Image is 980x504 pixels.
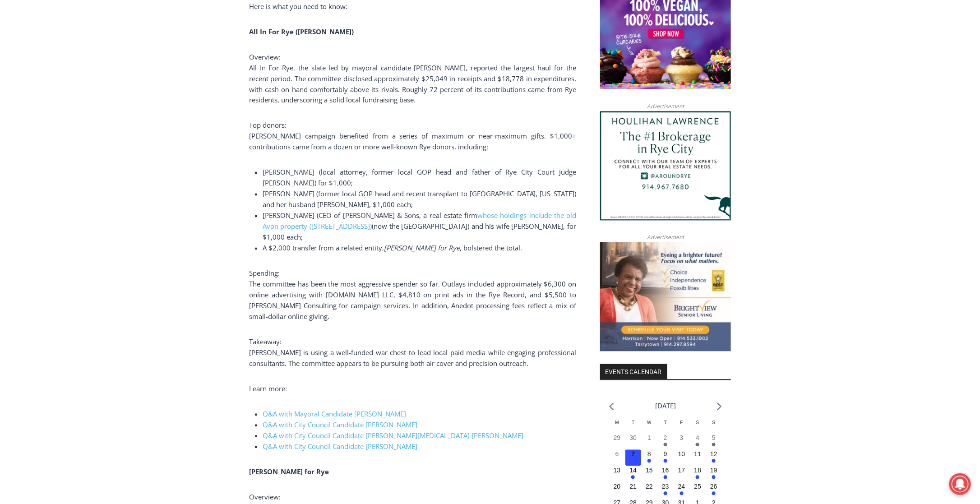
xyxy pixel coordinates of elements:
[710,483,717,490] time: 26
[101,76,103,85] div: /
[706,434,722,450] button: 5 Has events
[249,269,280,278] span: Spending:
[646,467,653,474] time: 15
[706,482,722,499] button: 26 Has events
[647,459,651,463] em: Has events
[664,451,667,458] time: 9
[647,435,651,442] time: 1
[689,420,706,434] div: Saturday
[664,492,667,495] em: Has events
[712,421,716,425] span: S
[614,435,621,442] time: 29
[662,467,669,474] time: 16
[249,1,576,12] p: Here is what you need to know:
[689,482,706,499] button: 25
[609,450,625,466] button: 6
[263,410,406,419] a: Q&A with Mayoral Candidate [PERSON_NAME]
[631,476,635,479] em: Has events
[674,482,690,499] button: 24 Has events
[625,420,642,434] div: Tuesday
[94,27,120,74] div: Live Music
[657,466,674,482] button: 16 Has events
[657,434,674,450] button: 2 Has events
[228,0,426,88] div: "[PERSON_NAME] and I covered the [DATE] Parade, which was a really eye opening experience as I ha...
[674,420,690,434] div: Friday
[664,459,667,463] em: Has events
[609,482,625,499] button: 20
[263,222,576,242] span: (now the [GEOGRAPHIC_DATA]) and his wife [PERSON_NAME], for $1,000 each;
[647,451,651,458] time: 8
[249,493,281,502] span: Overview:
[712,435,716,442] time: 5
[460,244,522,253] span: , bolstered the total.
[600,242,731,351] img: Brightview Senior Living
[630,483,637,490] time: 21
[263,431,523,440] span: Q&A with City Council Candidate [PERSON_NAME][MEDICAL_DATA] [PERSON_NAME]
[712,459,716,463] em: Has events
[249,63,576,105] span: All In For Rye, the slate led by mayoral candidate [PERSON_NAME], reported the largest haul for t...
[609,420,625,434] div: Monday
[384,244,460,253] span: [PERSON_NAME] for Rye
[662,483,669,490] time: 23
[609,434,625,450] button: 29
[630,435,637,442] time: 30
[609,466,625,482] button: 13
[712,476,716,479] em: Has events
[657,420,674,434] div: Thursday
[249,348,576,368] span: [PERSON_NAME] is using a well-funded war chest to lead local paid media while engaging profession...
[249,384,287,393] span: Learn more:
[696,476,699,479] em: Has events
[647,421,651,425] span: W
[249,467,329,476] b: [PERSON_NAME] for Rye
[696,443,699,447] em: Has events
[249,280,576,321] span: The committee has been the most aggressive spender so far. Outlays included approximately $6,300 ...
[249,52,281,61] span: Overview:
[0,90,130,112] a: [PERSON_NAME] Read Sanctuary Fall Fest: [DATE]
[609,402,614,411] a: Previous month
[263,244,384,253] span: A $2,000 transfer from a related entity,
[657,450,674,466] button: 9 Has events
[694,483,702,490] time: 25
[674,466,690,482] button: 17
[712,443,716,447] em: Has events
[614,483,621,490] time: 20
[236,90,418,110] span: Intern @ [DOMAIN_NAME]
[712,492,716,495] em: Has events
[641,450,657,466] button: 8 Has events
[655,400,676,412] li: [DATE]
[678,451,685,458] time: 10
[664,421,667,425] span: T
[614,467,621,474] time: 13
[615,451,619,458] time: 6
[105,76,109,85] div: 6
[7,91,116,111] h4: [PERSON_NAME] Read Sanctuary Fall Fest: [DATE]
[689,450,706,466] button: 11
[249,132,576,152] span: [PERSON_NAME] campaign benefited from a series of maximum or near-maximum gifts. $1,000+ contribu...
[706,450,722,466] button: 12 Has events
[625,466,642,482] button: 14 Has events
[696,435,699,442] time: 4
[632,421,634,425] span: T
[710,467,717,474] time: 19
[678,483,685,490] time: 24
[694,451,702,458] time: 11
[600,111,731,221] img: Houlihan Lawrence The #1 Brokerage in Rye City
[632,451,635,458] time: 7
[710,451,717,458] time: 12
[263,442,417,451] span: Q&A with City Council Candidate [PERSON_NAME]
[263,168,576,188] span: [PERSON_NAME] (local attorney, former local GOP head and father of Rye City Court Judge [PERSON_N...
[625,450,642,466] button: 7
[263,211,477,220] span: [PERSON_NAME] (CEO of [PERSON_NAME] & Sons, a real estate firm
[706,420,722,434] div: Sunday
[638,233,693,242] span: Advertisement
[263,421,417,430] span: Q&A with City Council Candidate [PERSON_NAME]
[646,483,653,490] time: 22
[674,434,690,450] button: 3
[664,435,667,442] time: 2
[249,338,282,347] span: Takeaway:
[641,434,657,450] button: 1
[717,402,722,411] a: Next month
